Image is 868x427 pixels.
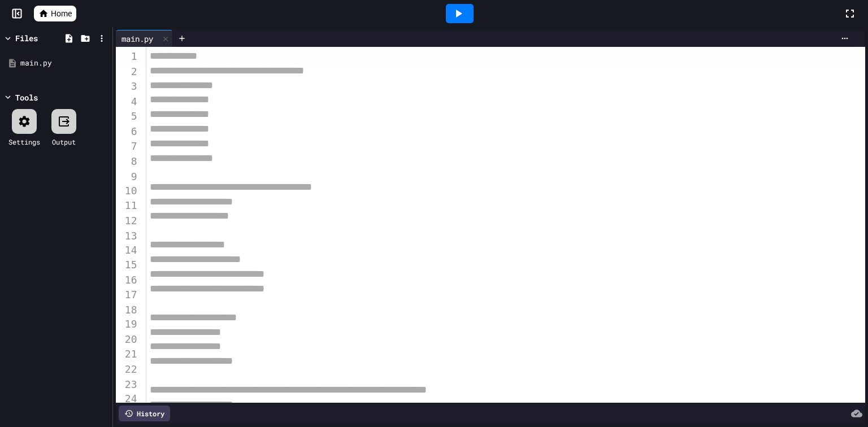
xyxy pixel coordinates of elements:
[116,347,139,362] div: 21
[116,213,139,229] div: 12
[116,198,139,213] div: 11
[116,332,139,347] div: 20
[116,94,139,110] div: 4
[116,49,139,64] div: 1
[116,229,139,243] div: 13
[116,362,139,377] div: 22
[15,91,38,103] div: Tools
[116,124,139,140] div: 6
[116,169,139,184] div: 9
[119,406,170,421] div: History
[116,243,139,258] div: 14
[116,109,139,124] div: 5
[116,317,139,332] div: 19
[116,391,139,407] div: 24
[116,273,139,288] div: 16
[116,303,139,317] div: 18
[116,184,139,199] div: 10
[116,154,139,169] div: 8
[15,32,38,44] div: Files
[8,137,40,147] div: Settings
[116,258,139,273] div: 15
[116,33,159,45] div: main.py
[20,58,108,69] div: main.py
[116,139,139,154] div: 7
[116,287,139,303] div: 17
[116,377,139,391] div: 23
[52,137,76,147] div: Output
[34,6,76,21] a: Home
[116,30,173,47] div: main.py
[116,79,139,94] div: 3
[116,64,139,80] div: 2
[51,8,72,19] span: Home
